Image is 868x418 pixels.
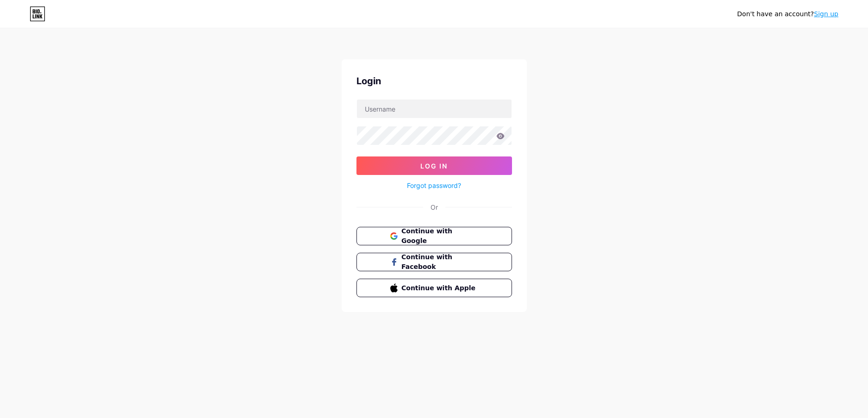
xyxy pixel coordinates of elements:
span: Log In [420,162,448,170]
button: Continue with Apple [356,279,512,297]
span: Continue with Google [401,226,478,246]
div: Or [431,202,438,212]
input: Username [357,100,512,118]
span: Continue with Apple [401,283,478,293]
a: Sign up [814,10,838,18]
div: Login [356,74,512,88]
span: Continue with Facebook [401,252,478,272]
button: Log In [356,156,512,175]
button: Continue with Facebook [356,253,512,271]
div: Don't have an account? [737,9,838,19]
button: Continue with Google [356,227,512,245]
a: Forgot password? [407,181,461,190]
